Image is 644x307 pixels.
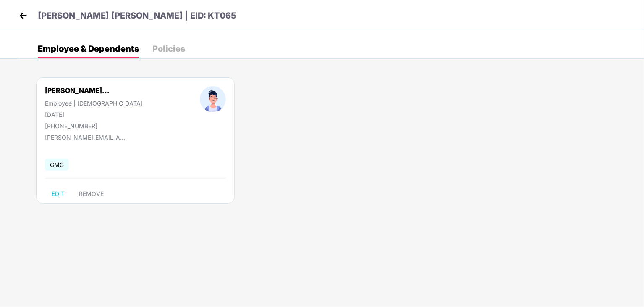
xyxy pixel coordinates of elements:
[79,191,104,197] span: REMOVE
[45,187,71,201] button: EDIT
[72,187,110,201] button: REMOVE
[38,45,139,53] div: Employee & Dependents
[45,159,69,171] span: GMC
[200,86,226,112] img: profileImage
[45,100,143,107] div: Employee | [DEMOGRAPHIC_DATA]
[45,134,129,141] div: [PERSON_NAME][EMAIL_ADDRESS][DOMAIN_NAME][DATE]
[45,111,143,118] div: [DATE]
[38,9,236,22] p: [PERSON_NAME] [PERSON_NAME] | EID: KT065
[52,191,65,197] span: EDIT
[152,45,185,53] div: Policies
[17,9,29,22] img: back
[45,86,110,95] div: [PERSON_NAME]...
[45,122,143,130] div: [PHONE_NUMBER]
